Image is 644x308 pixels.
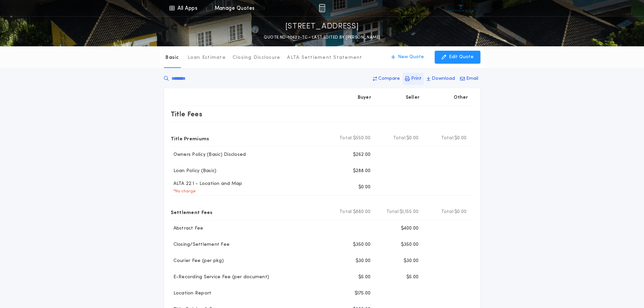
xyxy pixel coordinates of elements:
p: Basic [165,54,179,61]
b: Total: [386,209,400,215]
p: Loan Policy (Basic) [171,168,217,174]
p: Print [411,75,422,82]
p: $30.00 [356,258,371,264]
b: Total: [441,209,455,215]
p: Location Report [171,290,212,297]
p: $5.00 [406,274,419,281]
p: $5.00 [358,274,371,281]
button: Compare [371,73,402,85]
span: $880.00 [353,209,371,215]
p: $262.00 [353,151,371,158]
p: $175.00 [355,290,371,297]
p: Abstract Fee [171,225,204,232]
button: Print [403,73,424,85]
p: $30.00 [404,258,419,264]
p: Email [466,75,478,82]
p: $400.00 [401,225,419,232]
span: $1,155.00 [400,209,419,215]
p: Loan Estimate [188,54,226,61]
img: img [319,4,325,12]
p: [STREET_ADDRESS] [285,21,359,32]
button: Download [425,73,457,85]
p: Closing/Settlement Fee [171,241,230,248]
b: Total: [339,209,353,215]
p: Seller [406,94,420,101]
p: Settlement Fees [171,207,213,217]
p: $0.00 [358,184,371,191]
p: Compare [378,75,400,82]
p: E-Recording Service Fee (per document) [171,274,269,281]
p: Download [432,75,455,82]
p: ALTA Settlement Statement [287,54,362,61]
p: ALTA 22.1 - Location and Map [171,181,242,187]
p: $350.00 [353,241,371,248]
p: QUOTE ND-10622-TC - LAST EDITED BY [PERSON_NAME] [264,34,380,41]
p: Other [454,94,468,101]
p: Buyer [358,94,371,101]
button: Email [458,73,480,85]
p: Title Premiums [171,133,209,144]
span: $0.00 [454,209,467,215]
img: vs-icon [448,5,474,11]
b: Total: [441,135,455,142]
p: New Quote [398,54,424,61]
button: New Quote [384,51,431,64]
span: $0.00 [454,135,467,142]
p: $350.00 [401,241,419,248]
p: Closing Disclosure [233,54,281,61]
b: Total: [393,135,407,142]
p: $288.00 [353,168,371,174]
p: Courier Fee (per pkg) [171,258,224,264]
p: * No charge [171,189,196,194]
b: Total: [339,135,353,142]
span: $0.00 [406,135,419,142]
span: $550.00 [353,135,371,142]
p: Title Fees [171,109,202,119]
button: Edit Quote [435,51,480,64]
p: Owners Policy (Basic) Disclosed [171,151,246,158]
p: Edit Quote [449,54,474,61]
